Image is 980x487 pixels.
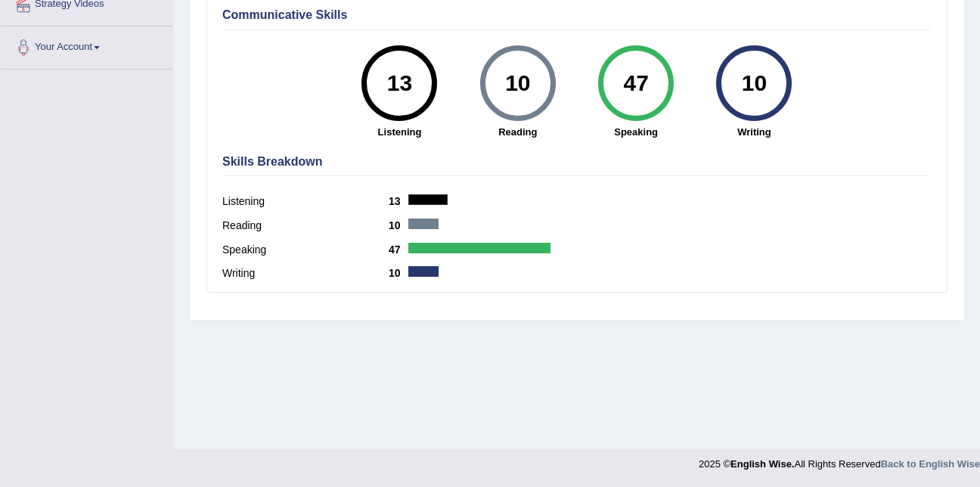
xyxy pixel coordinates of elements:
b: 47 [389,243,408,256]
div: 2025 © All Rights Reserved [699,449,980,471]
strong: English Wise. [730,458,794,470]
label: Reading [222,218,389,234]
div: 13 [372,51,427,115]
a: Your Account [1,26,173,64]
b: 10 [389,219,408,231]
h4: Communicative Skills [222,8,932,22]
strong: Listening [348,125,451,139]
div: 10 [727,51,782,115]
label: Writing [222,265,389,281]
label: Listening [222,194,389,209]
strong: Writing [702,125,805,139]
label: Speaking [222,242,389,258]
h4: Skills Breakdown [222,155,932,169]
strong: Speaking [585,125,687,139]
a: Back to English Wise [881,458,980,470]
strong: Reading [467,125,569,139]
div: 47 [608,51,663,115]
b: 13 [389,195,408,207]
div: 10 [490,51,545,115]
b: 10 [389,267,408,279]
